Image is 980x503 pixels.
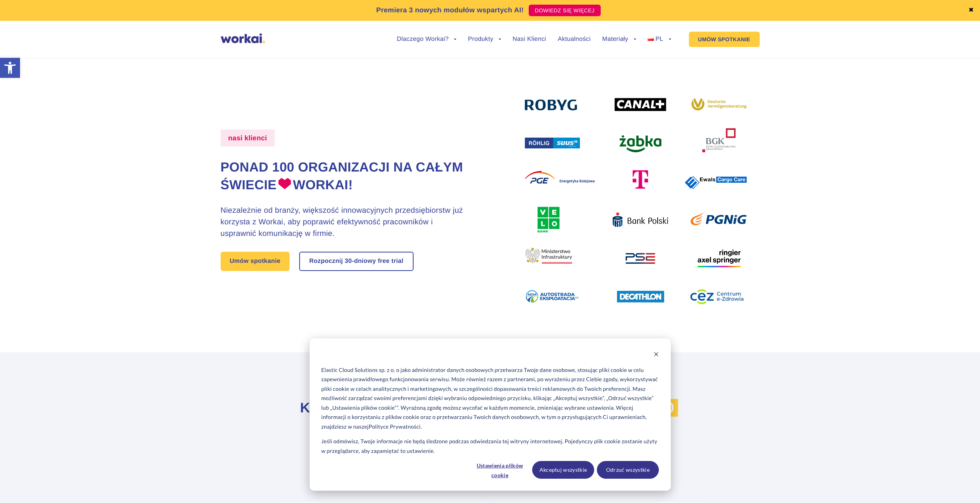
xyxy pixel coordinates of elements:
[310,338,671,491] div: Cookie banner
[221,159,469,194] h1: Ponad 100 organizacji na całym świecie Workai!
[468,36,501,42] a: Produkty
[602,36,636,42] a: Materiały
[513,36,546,42] a: Nasi Klienci
[221,252,290,271] a: Umów spotkanie
[655,36,663,42] span: PL
[300,252,413,270] a: Rozpocznij 30-dniowy free trial
[470,461,529,479] button: Ustawienia plików cookie
[221,205,469,239] h3: Niezależnie od branży, większość innowacyjnych przedsiębiorstw już korzysta z Workai, aby poprawi...
[597,461,659,479] button: Odrzuć wszystkie
[653,350,659,360] button: Dismiss cookie banner
[221,130,275,146] label: nasi klienci
[278,178,291,189] img: heart.png
[558,36,590,42] a: Aktualności
[689,32,760,47] a: UMÓW SPOTKANIE
[376,5,524,15] p: Premiera 3 nowych modułów wspartych AI!
[529,5,601,16] a: DOWIEDZ SIĘ WIĘCEJ
[321,365,658,432] p: Elastic Cloud Solutions sp. z o. o jako administrator danych osobowych przetwarza Twoje dane osob...
[532,461,594,479] button: Akceptuj wszystkie
[276,399,704,436] h2: Każdego dnia z Workai korzysta ponad pracowników
[397,36,457,42] a: Dlaczego Workai?
[968,7,974,13] a: ✖
[321,437,658,456] p: Jeśli odmówisz, Twoje informacje nie będą śledzone podczas odwiedzania tej witryny internetowej. ...
[369,422,422,432] a: Polityce Prywatności.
